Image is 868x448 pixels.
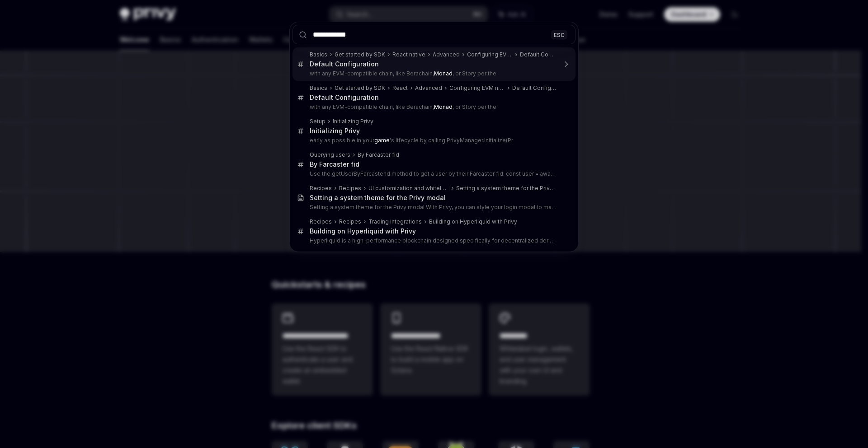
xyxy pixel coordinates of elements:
b: game [374,137,390,144]
div: Recipes [310,218,332,225]
b: Monad [434,103,453,110]
div: Default Configuration [512,84,557,92]
div: Building on Hyperliquid with Privy [429,218,517,225]
div: React [392,84,408,92]
div: Default Configuration [310,60,379,68]
div: Recipes [339,185,361,192]
div: Setting a system theme for the Privy modal [310,194,446,202]
div: By Farcaster fid [358,151,399,159]
div: Recipes [310,185,332,192]
div: Recipes [339,218,361,225]
div: By Farcaster fid [310,160,359,168]
div: Default Configuration [310,93,379,102]
div: Advanced [415,84,442,92]
div: Configuring EVM networks [449,84,505,92]
div: Advanced [433,51,460,58]
p: with any EVM-compatible chain, like Berachain, , or Story per the [310,103,557,111]
p: Hyperliquid is a high-performance blockchain designed specifically for decentralized derivatives tra [310,237,557,244]
div: Setup [310,118,325,125]
div: Querying users [310,151,350,159]
div: Trading integrations [368,218,422,225]
p: early as possible in your 's lifecycle by calling PrivyManager.Initialize(Pr [310,137,557,144]
div: React native [392,51,425,58]
b: Monad [434,70,453,77]
p: with any EVM-compatible chain, like Berachain, , or Story per the [310,70,557,77]
div: Building on Hyperliquid with Privy [310,227,416,235]
div: Get started by SDK [335,84,385,92]
div: Setting a system theme for the Privy modal [456,185,557,192]
div: Get started by SDK [335,51,385,58]
div: Initializing Privy [333,118,373,125]
div: Configuring EVM networks [467,51,513,58]
div: ESC [551,30,567,39]
div: Default Configuration [520,51,557,58]
p: Setting a system theme for the Privy modal With Privy, you can style your login modal to match your [310,204,557,211]
div: Initializing Privy [310,127,360,135]
p: Use the getUserByFarcasterId method to get a user by their Farcaster fid: const user = await privy [310,170,557,177]
div: UI customization and whitelabeling [368,185,449,192]
div: Basics [310,51,327,58]
div: Basics [310,84,327,92]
